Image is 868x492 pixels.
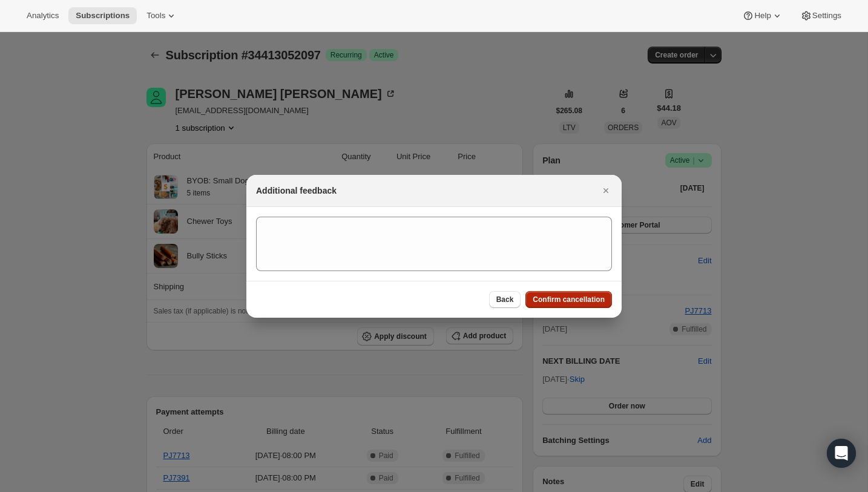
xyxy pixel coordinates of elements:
[76,11,130,21] span: Subscriptions
[139,7,185,24] button: Tools
[489,291,521,308] button: Back
[827,439,856,468] div: Open Intercom Messenger
[256,185,337,197] h2: Additional feedback
[754,11,771,21] span: Help
[27,11,59,21] span: Analytics
[812,11,841,21] span: Settings
[735,7,790,24] button: Help
[793,7,849,24] button: Settings
[146,11,165,21] span: Tools
[19,7,66,24] button: Analytics
[525,291,612,308] button: Confirm cancellation
[597,182,614,199] button: Close
[533,295,605,304] span: Confirm cancellation
[68,7,137,24] button: Subscriptions
[496,295,514,304] span: Back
